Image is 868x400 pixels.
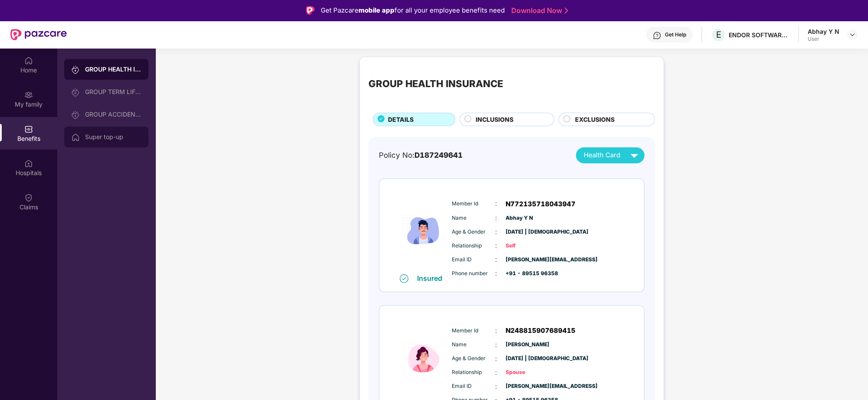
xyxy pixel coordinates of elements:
span: : [495,326,497,335]
span: N772135718043947 [506,199,575,209]
a: Download Now [511,6,566,15]
div: Get Pazcare for all your employee benefits need [321,5,505,16]
img: New Pazcare Logo [10,29,67,40]
span: Member Id [452,200,495,208]
span: : [495,368,497,377]
img: svg+xml;base64,PHN2ZyB4bWxucz0iaHR0cDovL3d3dy53My5vcmcvMjAwMC9zdmciIHdpZHRoPSIxNiIgaGVpZ2h0PSIxNi... [400,274,408,283]
span: Health Card [584,150,620,160]
img: svg+xml;base64,PHN2ZyBpZD0iSGVscC0zMngzMiIgeG1sbnM9Imh0dHA6Ly93d3cudzMub3JnLzIwMDAvc3ZnIiB3aWR0aD... [653,31,661,40]
span: EXCLUSIONS [575,115,615,124]
img: svg+xml;base64,PHN2ZyB3aWR0aD0iMjAiIGhlaWdodD0iMjAiIHZpZXdCb3g9IjAgMCAyMCAyMCIgZmlsbD0ibm9uZSIgeG... [71,111,80,119]
img: svg+xml;base64,PHN2ZyB3aWR0aD0iMjAiIGhlaWdodD0iMjAiIHZpZXdCb3g9IjAgMCAyMCAyMCIgZmlsbD0ibm9uZSIgeG... [71,88,80,97]
strong: mobile app [358,6,395,14]
img: svg+xml;base64,PHN2ZyBpZD0iQ2xhaW0iIHhtbG5zPSJodHRwOi8vd3d3LnczLm9yZy8yMDAwL3N2ZyIgd2lkdGg9IjIwIi... [24,193,33,202]
span: Age & Gender [452,354,495,363]
span: Phone number [452,270,495,278]
span: Relationship [452,368,495,377]
span: [PERSON_NAME][EMAIL_ADDRESS] [506,256,549,264]
span: : [495,227,497,237]
span: : [495,354,497,364]
span: Self [506,242,549,250]
button: Health Card [576,147,644,163]
img: svg+xml;base64,PHN2ZyBpZD0iRHJvcGRvd24tMzJ4MzIiIHhtbG5zPSJodHRwOi8vd3d3LnczLm9yZy8yMDAwL3N2ZyIgd2... [849,31,856,38]
img: svg+xml;base64,PHN2ZyB3aWR0aD0iMjAiIGhlaWdodD0iMjAiIHZpZXdCb3g9IjAgMCAyMCAyMCIgZmlsbD0ibm9uZSIgeG... [71,65,80,74]
span: Name [452,214,495,222]
span: DETAILS [388,115,414,124]
span: Member Id [452,327,495,335]
div: GROUP ACCIDENTAL INSURANCE [85,111,141,118]
span: : [495,213,497,223]
span: : [495,269,497,278]
div: User [808,36,839,42]
div: Insured [417,274,447,283]
span: : [495,382,497,391]
div: ENDOR SOFTWARE PRIVATE LIMITED [729,31,789,39]
span: Name [452,341,495,349]
span: D187249641 [414,151,463,159]
div: Policy No: [379,150,463,161]
div: GROUP HEALTH INSURANCE [368,76,503,91]
span: [DATE] | [DEMOGRAPHIC_DATA] [506,354,549,363]
div: Get Help [665,31,686,38]
img: svg+xml;base64,PHN2ZyBpZD0iSG9tZSIgeG1sbnM9Imh0dHA6Ly93d3cudzMub3JnLzIwMDAvc3ZnIiB3aWR0aD0iMjAiIG... [71,133,80,142]
span: Relationship [452,242,495,250]
span: [PERSON_NAME][EMAIL_ADDRESS] [506,382,549,390]
span: E [716,29,721,40]
img: icon [398,314,450,400]
span: Spouse [506,368,549,377]
div: Super top-up [85,133,141,140]
img: Logo [306,6,315,15]
span: : [495,340,497,350]
span: N248815907689415 [506,325,575,336]
span: +91 - 89515 96358 [506,270,549,278]
span: Email ID [452,256,495,264]
img: svg+xml;base64,PHN2ZyBpZD0iQmVuZWZpdHMiIHhtbG5zPSJodHRwOi8vd3d3LnczLm9yZy8yMDAwL3N2ZyIgd2lkdGg9Ij... [24,125,33,133]
img: icon [398,188,450,273]
span: [DATE] | [DEMOGRAPHIC_DATA] [506,228,549,236]
span: Abhay Y N [506,214,549,222]
span: [PERSON_NAME] [506,341,549,349]
div: GROUP HEALTH INSURANCE [85,65,141,74]
div: Abhay Y N [808,27,839,36]
img: svg+xml;base64,PHN2ZyBpZD0iSG9zcGl0YWxzIiB4bWxucz0iaHR0cDovL3d3dy53My5vcmcvMjAwMC9zdmciIHdpZHRoPS... [24,159,33,168]
img: svg+xml;base64,PHN2ZyB4bWxucz0iaHR0cDovL3d3dy53My5vcmcvMjAwMC9zdmciIHZpZXdCb3g9IjAgMCAyNCAyNCIgd2... [627,148,642,163]
span: INCLUSIONS [476,115,513,124]
img: svg+xml;base64,PHN2ZyBpZD0iSG9tZSIgeG1sbnM9Imh0dHA6Ly93d3cudzMub3JnLzIwMDAvc3ZnIiB3aWR0aD0iMjAiIG... [24,56,33,65]
img: Stroke [565,6,568,15]
span: : [495,255,497,264]
span: : [495,199,497,208]
span: : [495,241,497,250]
span: Age & Gender [452,228,495,236]
div: GROUP TERM LIFE INSURANCE [85,88,141,95]
img: svg+xml;base64,PHN2ZyB3aWR0aD0iMjAiIGhlaWdodD0iMjAiIHZpZXdCb3g9IjAgMCAyMCAyMCIgZmlsbD0ibm9uZSIgeG... [24,91,33,99]
span: Email ID [452,382,495,390]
